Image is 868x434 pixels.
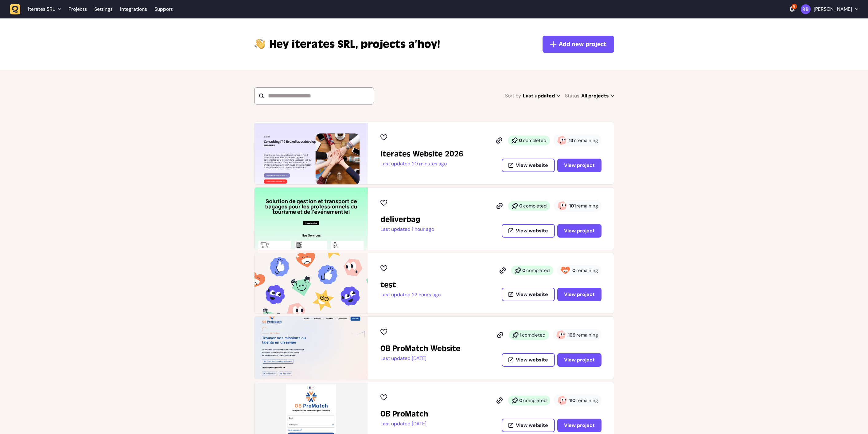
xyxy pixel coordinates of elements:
span: remaining [576,137,598,144]
strong: 101 [569,203,576,209]
img: test [255,253,368,314]
strong: 110 [569,397,576,404]
p: [PERSON_NAME] [814,6,852,12]
span: completed [523,397,547,404]
h2: deliverbag [380,215,434,224]
button: Add new project [543,36,614,53]
span: completed [526,267,550,274]
span: remaining [576,267,598,274]
a: Settings [94,4,113,15]
span: View project [564,163,595,168]
h2: test [380,280,441,290]
span: Status [565,92,579,100]
p: Last updated 22 hours ago [380,292,441,298]
p: Last updated 20 minutes ago [380,161,463,167]
a: Support [154,6,173,12]
button: View website [502,353,555,367]
button: View project [557,159,601,172]
strong: 1 [520,332,521,338]
img: deliverbag [255,187,368,250]
span: completed [523,203,547,209]
button: View project [557,419,601,432]
a: Integrations [120,4,147,15]
button: [PERSON_NAME] [801,4,858,14]
span: Last updated [523,92,560,100]
img: hi-hand [254,37,266,49]
img: OB ProMatch Website [255,317,368,379]
p: projects a’hoy! [269,37,440,52]
h2: OB ProMatch Website [380,344,461,353]
span: View website [516,292,548,297]
p: Last updated 1 hour ago [380,226,434,232]
button: iterates SRL [10,4,65,15]
span: completed [523,137,546,144]
button: View project [557,353,601,367]
button: View website [502,288,555,301]
img: Rodolphe Balay [801,4,811,14]
strong: 0 [572,267,576,274]
span: View project [564,423,595,428]
button: View project [557,224,601,238]
img: iterates Website 2026 [255,122,368,184]
span: View website [516,228,548,233]
h2: iterates Website 2026 [380,149,463,159]
span: iterates SRL [28,6,55,12]
strong: 0 [519,137,522,144]
a: Projects [68,4,87,15]
span: iterates SRL [269,37,358,52]
span: Add new project [559,40,606,49]
h2: OB ProMatch [380,409,428,419]
span: All projects [581,92,614,100]
strong: 0 [519,397,523,404]
span: View website [516,357,548,362]
span: View website [516,163,548,168]
p: Last updated [DATE] [380,421,428,427]
span: View project [564,292,595,297]
span: View project [564,228,595,233]
button: View website [502,224,555,238]
button: View website [502,419,555,432]
span: Sort by [505,92,521,100]
div: 9 [792,4,797,9]
p: Last updated [DATE] [380,355,461,361]
span: remaining [576,203,598,209]
strong: 169 [568,332,576,338]
button: View website [502,159,555,172]
button: View project [557,288,601,301]
span: remaining [576,397,598,404]
span: View website [516,423,548,428]
span: View project [564,357,595,362]
strong: 0 [519,203,523,209]
span: remaining [576,332,598,338]
span: completed [522,332,545,338]
strong: 0 [522,267,526,274]
strong: 137 [569,137,576,144]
